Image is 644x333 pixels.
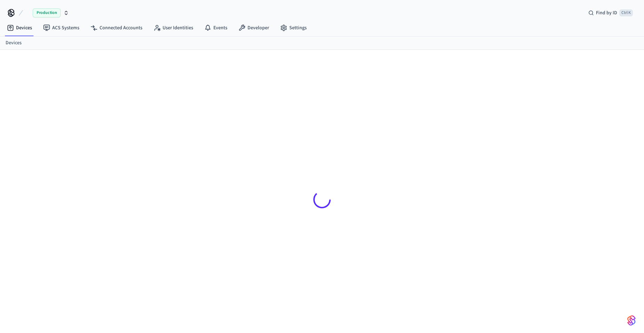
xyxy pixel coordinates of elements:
a: Events [199,22,233,34]
span: Ctrl K [619,9,633,16]
div: Find by IDCtrl K [583,7,638,19]
a: ACS Systems [38,22,85,34]
a: User Identities [148,22,199,34]
a: Developer [233,22,275,34]
img: SeamLogoGradient.69752ec5.svg [627,315,636,326]
a: Devices [1,22,38,34]
a: Connected Accounts [85,22,148,34]
a: Settings [275,22,312,34]
a: Devices [6,39,22,47]
span: Find by ID [596,9,617,16]
span: Production [33,8,61,17]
